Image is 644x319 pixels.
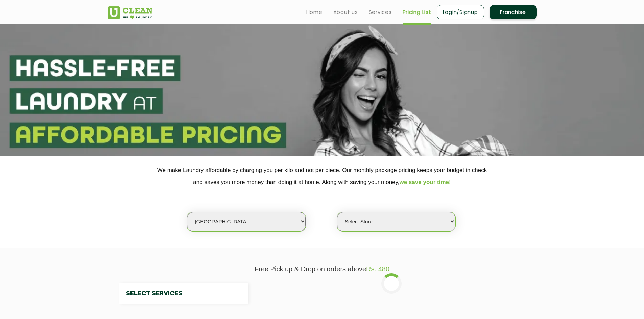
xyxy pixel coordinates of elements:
span: Rs. 480 [366,265,389,273]
p: We make Laundry affordable by charging you per kilo and not per piece. Our monthly package pricin... [108,164,537,188]
a: Services [369,8,392,16]
a: Login/Signup [437,5,484,19]
span: we save your time! [400,179,451,185]
a: Home [306,8,323,16]
p: Free Pick up & Drop on orders above [108,265,537,273]
img: UClean Laundry and Dry Cleaning [108,6,152,19]
a: About us [333,8,358,16]
h4: Select Services [119,283,248,304]
a: Pricing List [403,8,431,16]
a: Franchise [490,5,537,19]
